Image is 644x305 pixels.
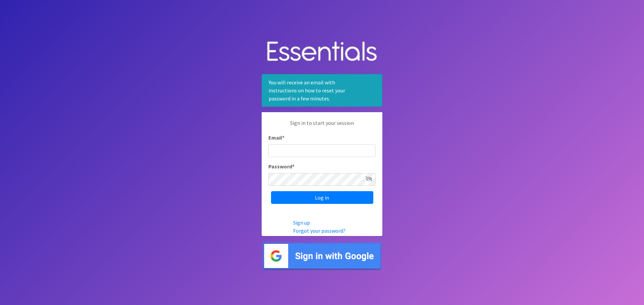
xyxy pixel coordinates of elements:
img: Sign in with Google [262,241,382,271]
a: Sign up [293,219,310,226]
label: Email [268,134,284,142]
abbr: required [282,134,284,141]
p: Sign in to start your session [268,119,376,134]
label: Password [268,162,294,170]
a: Forgot your password? [293,227,345,234]
div: You will receive an email with instructions on how to reset your password in a few minutes. [262,74,382,107]
input: Log in [271,191,373,204]
img: Human Essentials [262,34,382,69]
abbr: required [292,163,294,170]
